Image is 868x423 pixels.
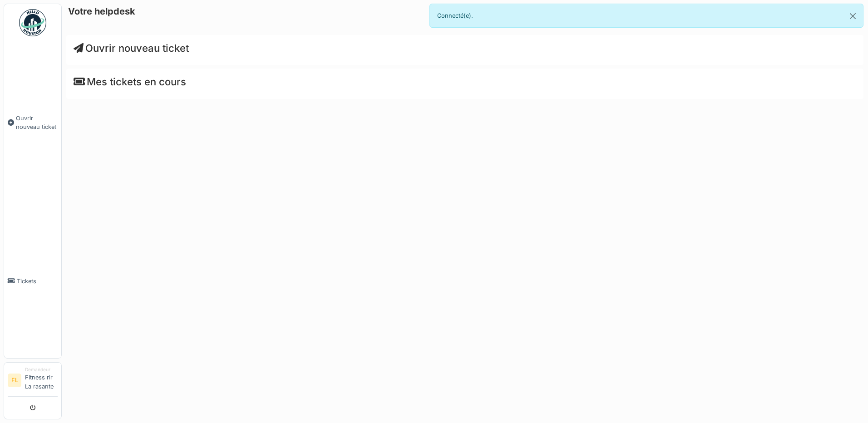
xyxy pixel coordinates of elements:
[8,374,21,387] li: FL
[8,366,58,397] a: FL DemandeurFitness rlr La rasante
[16,114,58,131] span: Ouvrir nouveau ticket
[4,41,61,204] a: Ouvrir nouveau ticket
[17,277,58,285] span: Tickets
[25,366,58,394] li: Fitness rlr La rasante
[843,4,863,28] button: Close
[429,4,863,28] div: Connecté(e).
[25,366,58,373] div: Demandeur
[74,42,189,54] a: Ouvrir nouveau ticket
[4,204,61,358] a: Tickets
[68,6,135,17] h6: Votre helpdesk
[74,76,856,88] h4: Mes tickets en cours
[19,9,46,36] img: Badge_color-CXgf-gQk.svg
